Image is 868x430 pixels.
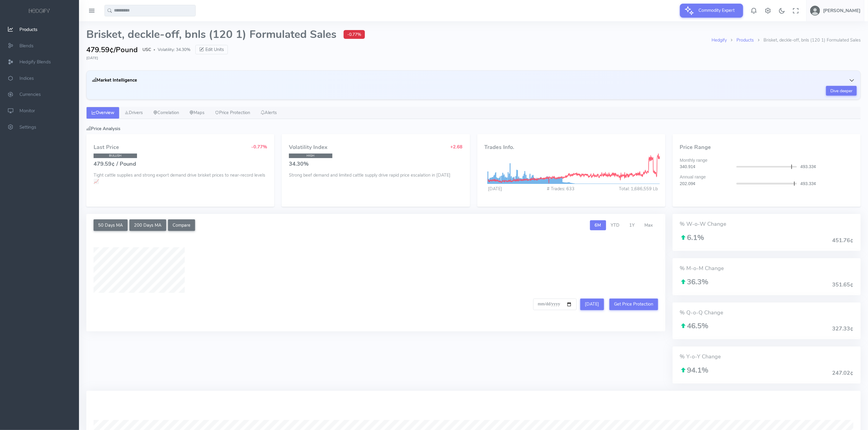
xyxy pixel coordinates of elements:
[153,48,155,51] span: ●
[595,222,601,228] span: 6M
[680,144,853,151] h4: Price Range
[810,6,820,15] img: user-image
[19,75,34,81] span: Indices
[680,221,853,227] h4: % W-o-W Change
[680,310,853,316] h4: % Q-o-Q Change
[86,44,138,55] span: 479.59¢/Pound
[289,144,328,151] h4: Volatility Index
[255,107,282,119] a: Alerts
[451,144,463,150] span: +2.68
[19,124,36,130] span: Settings
[90,74,857,86] button: <br>Market Insights created at:<br> 2025-09-09 03:22:35<br>Drivers created at:<br> 2025-09-09 03:...
[680,266,853,272] h4: % M-o-M Change
[19,92,41,98] span: Currencies
[533,299,577,310] input: Select a date to view the price
[184,107,210,119] a: Maps
[86,29,336,41] span: Brisket, deckle-off, bnls (120 1) Formulated Sales
[712,37,727,43] a: Hedgify
[676,157,857,164] div: Monthly range
[826,86,857,96] a: Dive deeper
[129,219,166,231] button: 200 Days MA
[210,107,255,119] a: Price Protection
[289,161,462,167] h4: 34.30%
[158,46,190,53] span: Volatility: 34.30%
[645,222,653,228] span: Max
[680,7,743,13] a: Commodity Expert
[680,354,853,360] h4: % Y-o-Y Change
[92,77,97,83] i: <br>Market Insights created at:<br> 2025-09-09 03:22:35<br>Drivers created at:<br> 2025-09-09 03:...
[148,107,184,119] a: Correlation
[695,4,739,17] span: Commodity Expert
[344,30,365,39] span: -0.77%
[195,45,228,55] button: Edit Units
[19,108,35,114] span: Monitor
[797,181,857,187] div: 493.33¢
[94,161,267,167] h4: 479.59¢ / Pound
[611,222,620,228] span: YTD
[94,172,267,185] p: Tight cattle supplies and strong export demand drive brisket prices to near-record levels 📈
[94,144,119,151] h4: Last Price
[676,174,857,181] div: Annual range
[119,107,148,119] a: Drivers
[94,219,128,231] button: 50 Days MA
[680,4,743,18] button: Commodity Expert
[609,299,658,310] button: Get Price Protection
[680,233,705,242] span: 6.1%
[94,154,137,158] span: BULLISH
[832,326,853,332] h4: 327.33¢
[19,59,51,65] span: Hedgify Blends
[86,126,861,131] h5: Price Analysis
[289,154,332,158] span: HIGH
[92,78,137,83] h5: Market Intelligence
[680,321,709,331] span: 46.5%
[680,277,709,287] span: 36.3%
[736,37,754,43] a: Products
[19,26,37,32] span: Products
[28,8,51,15] img: logo
[86,107,119,119] a: Overview
[142,46,151,53] span: USC
[488,186,503,192] div: [DATE]
[19,43,33,49] span: Blends
[86,55,861,61] div: [DATE]
[832,238,853,244] h4: 451.76¢
[832,282,853,288] h4: 351.65¢
[676,164,736,170] div: 340.91¢
[619,186,658,192] div: Total: 1,686,559 Lb
[676,181,736,187] div: 202.09¢
[547,186,575,192] div: # Trades: 633
[251,144,267,150] span: -0.77%
[797,164,857,170] div: 493.33¢
[289,172,462,179] p: Strong beef demand and limited cattle supply drive rapid price escalation in [DATE]
[630,222,635,228] span: 1Y
[168,219,195,231] button: Compare
[485,144,658,151] h4: Trades Info.
[823,8,860,13] h5: [PERSON_NAME]
[754,37,861,44] li: Brisket, deckle-off, bnls (120 1) Formulated Sales
[832,370,853,376] h4: 247.02¢
[580,299,604,310] button: [DATE]
[680,365,709,375] span: 94.1%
